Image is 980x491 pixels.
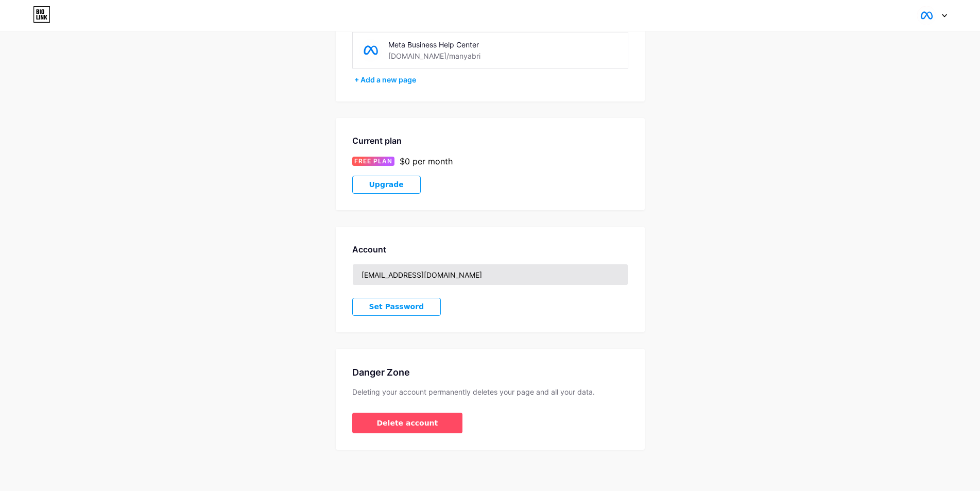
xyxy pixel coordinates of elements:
[369,302,424,311] span: Set Password
[377,418,438,429] span: Delete account
[352,243,628,256] div: Account
[359,39,382,62] img: manyabri
[352,298,441,316] button: Set Password
[388,39,534,50] div: Meta Business Help Center
[400,155,453,167] div: $0 per month
[369,180,404,189] span: Upgrade
[352,176,421,194] button: Upgrade
[917,6,936,25] img: Manya Brigg
[353,264,628,285] input: Email
[352,365,628,379] div: Danger Zone
[352,413,463,433] button: Delete account
[354,75,628,85] div: + Add a new page
[354,157,392,166] span: FREE PLAN
[388,50,480,61] div: [DOMAIN_NAME]/manyabri
[352,387,628,396] div: Deleting your account permanently deletes your page and all your data.
[352,134,628,147] div: Current plan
